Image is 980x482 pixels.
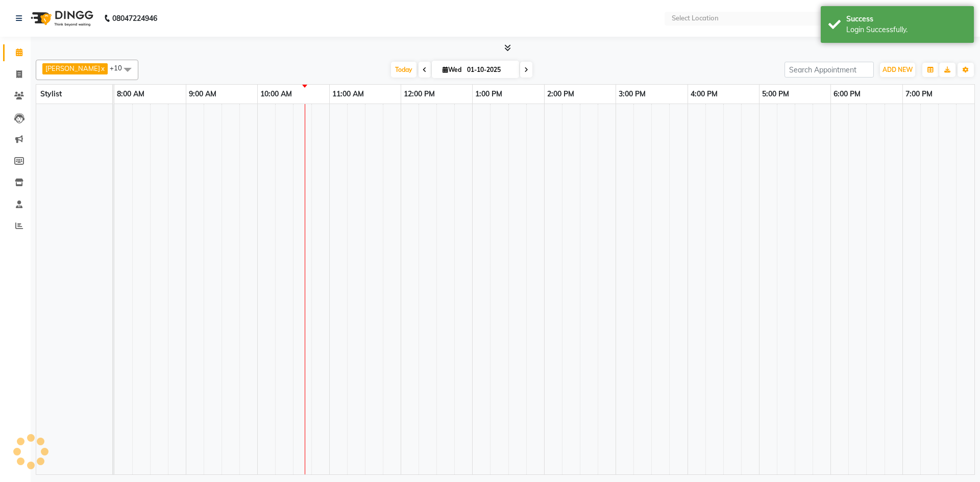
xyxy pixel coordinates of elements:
[114,87,147,102] a: 8:00 AM
[186,87,219,102] a: 9:00 AM
[759,87,792,102] a: 5:00 PM
[26,4,96,33] img: logo
[831,87,863,102] a: 6:00 PM
[110,64,130,72] span: +10
[440,66,464,73] span: Wed
[330,87,366,102] a: 11:00 AM
[112,4,157,33] b: 08047224946
[391,62,416,78] span: Today
[785,62,874,78] input: Search Appointment
[688,87,720,102] a: 4:00 PM
[903,87,935,102] a: 7:00 PM
[473,87,505,102] a: 1:00 PM
[545,87,577,102] a: 2:00 PM
[880,63,915,77] button: ADD NEW
[40,89,62,98] span: Stylist
[258,87,295,102] a: 10:00 AM
[464,62,515,78] input: 2025-10-01
[846,24,966,35] div: Login Successfully.
[883,66,913,73] span: ADD NEW
[100,64,105,72] a: x
[846,14,966,24] div: Success
[672,13,719,23] div: Select Location
[401,87,437,102] a: 12:00 PM
[45,64,100,72] span: [PERSON_NAME]
[616,87,648,102] a: 3:00 PM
